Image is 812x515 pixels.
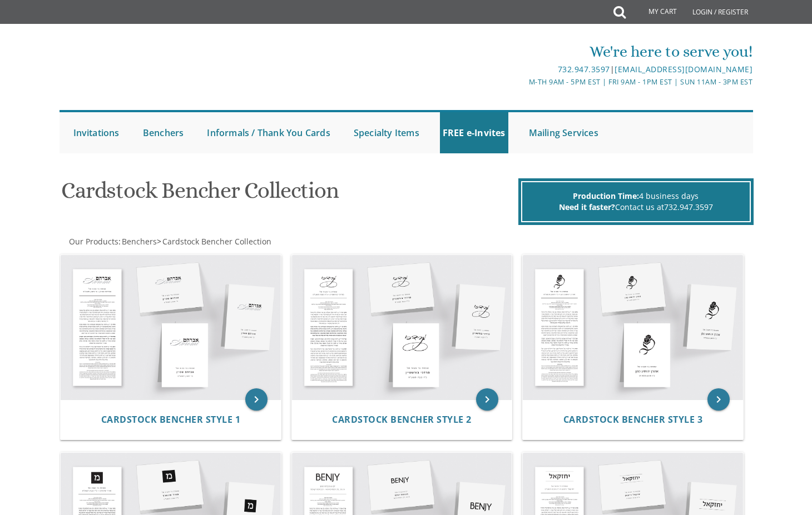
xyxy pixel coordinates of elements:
a: keyboard_arrow_right [707,388,730,411]
div: 4 business days Contact us at [521,181,751,222]
a: Benchers [121,236,157,247]
div: We're here to serve you! [291,41,752,63]
div: : [60,236,407,247]
span: Production Time: [573,191,639,201]
h1: Cardstock Bencher Collection [61,178,515,211]
a: Specialty Items [351,112,422,153]
a: FREE e-Invites [440,112,508,153]
span: Cardstock Bencher Style 2 [332,413,472,426]
a: Mailing Services [526,112,601,153]
a: 732.947.3597 [664,202,713,212]
a: Our Products [68,236,118,247]
a: [EMAIL_ADDRESS][DOMAIN_NAME] [615,64,752,74]
span: > [157,236,271,247]
a: My Cart [625,1,685,23]
a: Cardstock Bencher Style 3 [563,414,703,425]
a: keyboard_arrow_right [245,388,268,411]
span: Cardstock Bencher Style 1 [101,413,241,426]
img: Cardstock Bencher Style 3 [523,255,743,399]
div: M-Th 9am - 5pm EST | Fri 9am - 1pm EST | Sun 11am - 3pm EST [291,76,752,88]
a: Invitations [71,112,122,153]
span: Benchers [122,236,157,247]
a: Cardstock Bencher Style 2 [332,414,472,425]
span: Cardstock Bencher Style 3 [563,413,703,426]
span: Need it faster? [559,202,615,212]
a: Cardstock Bencher Collection [161,236,271,247]
img: Cardstock Bencher Style 2 [292,255,512,399]
a: 732.947.3597 [558,64,610,74]
div: | [291,63,752,76]
a: Benchers [140,112,187,153]
a: Cardstock Bencher Style 1 [101,414,241,425]
img: Cardstock Bencher Style 1 [61,255,281,399]
a: Informals / Thank You Cards [204,112,333,153]
span: Cardstock Bencher Collection [162,236,271,247]
a: keyboard_arrow_right [476,388,498,411]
